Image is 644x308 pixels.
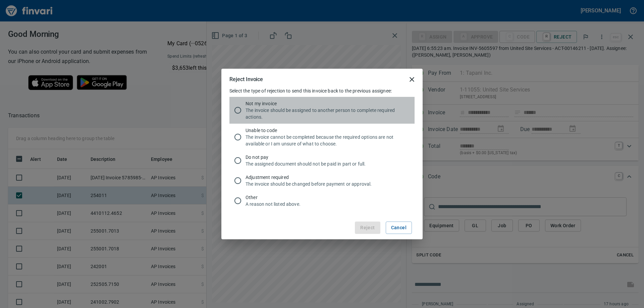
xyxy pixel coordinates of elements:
[246,107,409,120] p: The invoice should be assigned to another person to complete required actions.
[246,161,409,167] p: The assigned document should not be paid in part or full.
[246,154,409,161] span: Do not pay
[229,97,415,124] div: Not my invoiceThe invoice should be assigned to another person to complete required actions.
[229,150,415,171] div: Do not payThe assigned document should not be paid in part or full.
[386,222,412,234] button: Cancel
[246,174,409,181] span: Adjustment required
[229,171,415,191] div: Adjustment requiredThe invoice should be changed before payment or approval.
[229,76,263,83] h5: Reject Invoice
[229,124,415,150] div: Unable to codeThe invoice cannot be completed because the required options are not available or I...
[246,194,409,201] span: Other
[229,88,392,94] span: Select the type of rejection to send this invoice back to the previous assignee:
[229,191,415,211] div: OtherA reason not listed above.
[404,71,420,87] button: close
[246,181,409,187] p: The invoice should be changed before payment or approval.
[246,201,409,207] p: A reason not listed above.
[391,224,407,232] span: Cancel
[246,100,409,107] span: Not my invoice
[246,134,409,147] p: The invoice cannot be completed because the required options are not available or I am unsure of ...
[246,127,409,134] span: Unable to code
